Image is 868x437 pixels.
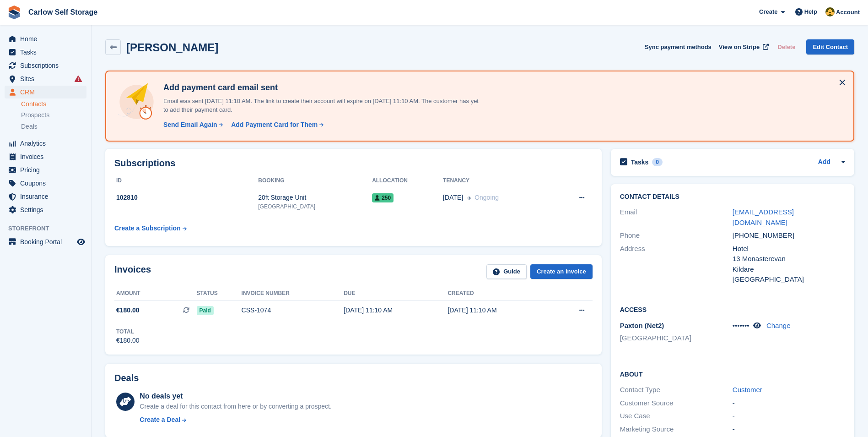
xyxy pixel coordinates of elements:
a: Change [766,322,791,329]
span: Help [804,7,817,16]
a: menu [5,59,86,72]
a: menu [5,137,86,150]
th: Due [344,286,447,301]
div: [PHONE_NUMBER] [733,230,845,241]
div: [DATE] 11:10 AM [344,306,447,315]
div: - [733,398,845,409]
div: Add Payment Card for Them [231,120,318,130]
th: ID [114,174,258,188]
div: Hotel [733,244,845,254]
div: 0 [652,158,663,166]
span: Create [759,7,777,16]
span: 250 [372,193,394,202]
div: Phone [620,230,733,241]
span: Booking Portal [20,235,75,248]
div: Use Case [620,411,733,421]
div: Customer Source [620,398,733,409]
div: Create a Subscription [114,224,181,233]
a: menu [5,33,86,45]
span: Account [836,8,860,17]
h2: Invoices [114,264,151,279]
p: Email was sent [DATE] 11:10 AM. The link to create their account will expire on [DATE] 11:10 AM. ... [160,97,480,115]
span: Storefront [8,224,91,233]
img: add-payment-card-4dbda4983b697a7845d177d07a5d71e8a16f1ec00487972de202a45f1e8132f5.svg [117,82,156,121]
span: Home [20,33,75,45]
span: [DATE] [443,193,463,202]
a: Guide [486,264,527,279]
a: menu [5,46,86,59]
div: Address [620,244,733,285]
div: [GEOGRAPHIC_DATA] [733,274,845,285]
h2: Deals [114,373,139,383]
a: menu [5,150,86,163]
h4: Add payment card email sent [160,82,480,93]
img: stora-icon-8386f47178a22dfd0bd8f6a31ec36ba5ce8667c1dd55bd0f319d3a0aa187defe.svg [7,5,21,19]
a: Customer [733,386,762,393]
span: Deals [21,122,38,131]
span: Ongoing [474,194,499,201]
a: Deals [21,122,86,131]
span: Prospects [21,111,49,120]
div: [DATE] 11:10 AM [447,306,551,315]
a: Preview store [75,236,86,247]
th: Created [447,286,551,301]
a: menu [5,203,86,216]
div: Total [116,328,140,336]
i: Smart entry sync failures have occurred [75,75,82,82]
div: Kildare [733,264,845,275]
a: menu [5,72,86,85]
a: Contacts [21,100,86,109]
div: Marketing Source [620,424,733,435]
div: No deals yet [140,391,331,402]
th: Invoice number [242,286,344,301]
th: Allocation [372,174,443,188]
span: Invoices [20,150,75,163]
a: Create an Invoice [530,264,593,279]
a: menu [5,164,86,176]
span: €180.00 [116,306,140,315]
a: menu [5,235,86,248]
h2: [PERSON_NAME] [126,41,218,54]
span: Paxton (Net2) [620,322,664,329]
span: Pricing [20,164,75,176]
div: Email [620,207,733,228]
span: Analytics [20,137,75,150]
span: View on Stripe [719,43,760,52]
button: Delete [774,39,799,55]
span: Subscriptions [20,59,75,72]
h2: About [620,369,845,378]
div: €180.00 [116,336,140,345]
a: View on Stripe [715,39,771,55]
h2: Contact Details [620,193,845,201]
span: ••••••• [733,322,749,329]
a: menu [5,86,86,98]
a: Prospects [21,110,86,120]
a: Edit Contact [806,39,854,55]
div: 102810 [114,193,258,202]
a: Carlow Self Storage [25,5,101,20]
a: menu [5,177,86,190]
h2: Tasks [631,158,649,166]
div: CSS-1074 [242,306,344,315]
div: [GEOGRAPHIC_DATA] [258,202,372,211]
a: menu [5,190,86,203]
li: [GEOGRAPHIC_DATA] [620,333,733,344]
a: Add [818,157,830,168]
th: Amount [114,286,197,301]
span: Sites [20,72,75,85]
div: Send Email Again [163,120,217,130]
a: Add Payment Card for Them [227,120,324,130]
th: Booking [258,174,372,188]
div: Create a Deal [140,415,180,425]
div: 13 Monasterevan [733,254,845,264]
span: Coupons [20,177,75,190]
span: CRM [20,86,75,98]
h2: Access [620,305,845,314]
img: Kevin Moore [825,7,835,16]
button: Sync payment methods [645,39,712,55]
div: Contact Type [620,385,733,395]
h2: Subscriptions [114,158,593,169]
th: Tenancy [443,174,554,188]
div: - [733,424,845,435]
a: Create a Deal [140,415,331,425]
